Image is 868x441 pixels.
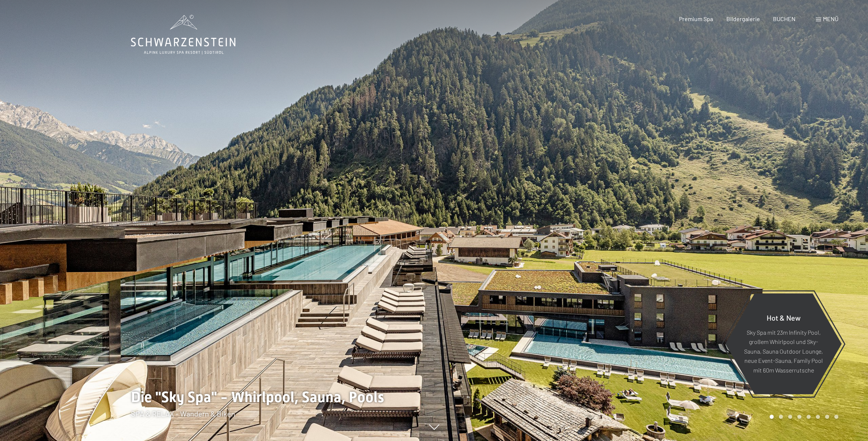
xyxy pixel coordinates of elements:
div: Carousel Page 5 [807,415,811,419]
p: Sky Spa mit 23m Infinity Pool, großem Whirlpool und Sky-Sauna, Sauna Outdoor Lounge, neue Event-S... [743,327,824,375]
div: Carousel Page 3 [788,415,792,419]
div: Carousel Page 2 [779,415,783,419]
a: Hot & New Sky Spa mit 23m Infinity Pool, großem Whirlpool und Sky-Sauna, Sauna Outdoor Lounge, ne... [725,293,842,395]
div: Carousel Page 6 [816,415,820,419]
span: Hot & New [767,313,801,322]
div: Carousel Page 8 [834,415,838,419]
div: Carousel Page 7 [825,415,829,419]
span: Menü [823,15,838,22]
div: Carousel Page 1 (Current Slide) [770,415,774,419]
a: Bildergalerie [726,15,760,22]
div: Carousel Page 4 [797,415,801,419]
a: BUCHEN [773,15,796,22]
a: Premium Spa [679,15,713,22]
div: Carousel Pagination [767,415,838,419]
